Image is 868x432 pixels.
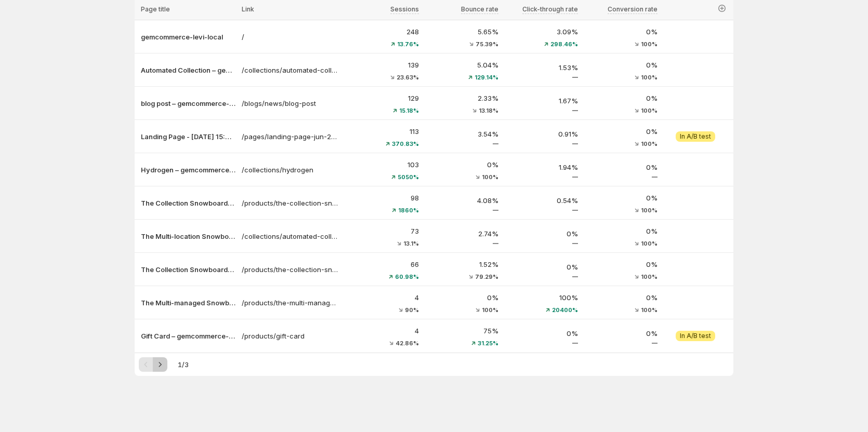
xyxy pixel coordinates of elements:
span: 1 / 3 [178,359,189,370]
a: /collections/hydrogen [242,165,339,175]
p: 0% [425,159,498,170]
p: 0% [584,162,657,172]
button: The Multi-managed Snowboard – gemcommerce-levi-local [141,298,235,308]
span: Sessions [390,5,419,14]
a: / [242,32,339,42]
p: 66 [346,259,419,269]
p: 5.04% [425,60,498,70]
a: /blogs/news/blog-post [242,98,339,109]
p: 1.67% [505,96,578,106]
span: 100% [641,207,657,213]
span: Bounce rate [461,5,498,14]
span: 90% [405,307,419,313]
p: 129 [346,93,419,103]
p: 0% [584,328,657,339]
p: 75% [425,326,498,336]
p: 0% [505,262,578,272]
p: 5.65% [425,26,498,37]
span: 298.46% [550,41,578,47]
button: blog post – gemcommerce-levi-local [141,98,235,109]
button: The Multi-location Snowboard – gemcommerce-levi-local [141,231,235,241]
span: 23.63% [397,74,419,80]
nav: Pagination [139,357,167,372]
span: 75.39% [476,41,498,47]
p: 103 [346,159,419,170]
p: 4 [346,326,419,336]
p: 139 [346,60,419,70]
button: Next [153,357,167,372]
p: /products/the-collection-snowboard-liquid-change [242,264,339,275]
button: Automated Collection – gemcommerce-levi-local [141,65,235,75]
p: 2.33% [425,93,498,103]
button: Gift Card – gemcommerce-levi-local [141,331,235,341]
a: /products/the-multi-managed-snowboard [242,298,339,308]
p: 2.74% [425,228,498,239]
span: 100% [641,141,657,147]
span: 13.18% [479,107,498,114]
span: 13.76% [397,41,419,47]
p: 100% [505,292,578,303]
span: 13.1% [403,240,419,247]
p: 0% [584,292,657,303]
a: /collections/automated-collection/products/the-multi-location-snowboard [242,231,339,241]
p: 3.09% [505,26,578,37]
span: In A/B test [680,332,711,340]
button: The Collection Snowboard: Oxygen – gemcommerce-levi-local [141,198,235,208]
span: 100% [641,274,657,280]
p: 0% [505,228,578,239]
p: 3.54% [425,129,498,139]
span: 5050% [398,174,419,180]
a: /collections/automated-collection [242,65,339,75]
span: 79.29% [475,274,498,280]
p: 4.08% [425,195,498,206]
p: 73 [346,226,419,236]
a: /products/the-collection-snowboard-oxygen [242,198,339,208]
span: 42.86% [396,340,419,346]
span: Conversion rate [608,5,657,14]
span: 129.14% [475,74,498,80]
span: Page title [141,5,170,13]
a: /products/gift-card [242,331,339,341]
p: 4 [346,292,419,303]
p: 0% [584,226,657,236]
button: Hydrogen – gemcommerce-levi-local [141,165,235,175]
span: 20400% [552,307,578,313]
p: 98 [346,193,419,203]
a: /pages/landing-page-jun-25-15-07-05 [242,131,339,142]
p: 0% [584,126,657,137]
p: 0% [584,26,657,37]
span: 100% [641,240,657,247]
span: 31.25% [478,340,498,346]
p: 0.54% [505,195,578,206]
p: 0% [584,259,657,269]
p: 0% [584,93,657,103]
p: 0.91% [505,129,578,139]
span: 100% [482,174,498,180]
p: 0% [425,292,498,303]
p: Landing Page - [DATE] 15:07:05 – gemcommerce-levi-local [141,131,235,142]
p: 1.52% [425,259,498,269]
p: 0% [584,193,657,203]
span: Click-through rate [522,5,578,14]
span: 100% [641,307,657,313]
p: 1.53% [505,62,578,73]
button: The Collection Snowboard: Liquid – gemcommerce-levi-local [141,264,235,275]
p: 113 [346,126,419,137]
span: Link [242,5,254,13]
span: 15.18% [399,107,419,114]
span: 60.98% [395,274,419,280]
